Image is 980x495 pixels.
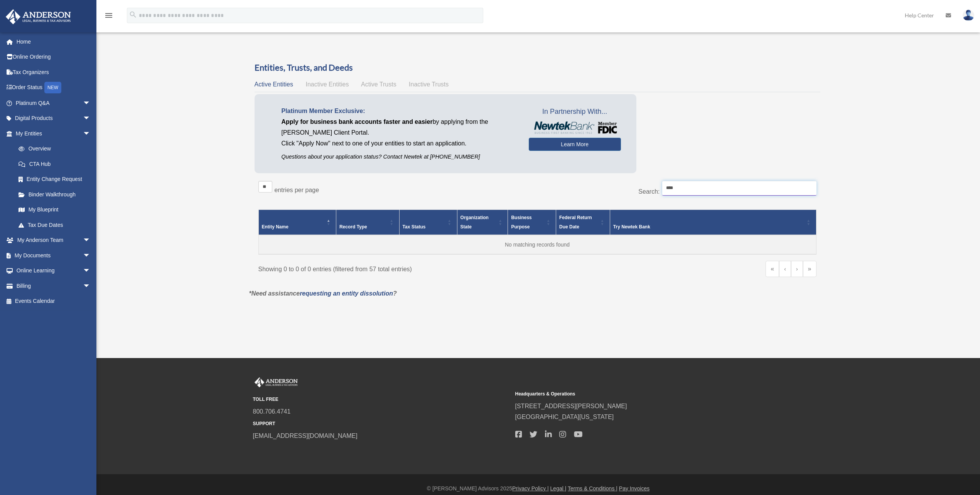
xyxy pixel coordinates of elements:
[511,215,531,230] span: Business Purpose
[275,187,319,193] label: entries per page
[409,81,449,88] span: Inactive Trusts
[104,11,113,20] i: menu
[529,106,621,118] span: In Partnership With...
[258,261,532,275] div: Showing 0 to 0 of 0 entries (filtered from 57 total entries)
[5,248,102,263] a: My Documentsarrow_drop_down
[129,10,137,19] i: search
[791,261,803,277] a: Next
[96,484,980,493] div: © [PERSON_NAME] Advisors 2025
[399,209,457,235] th: Tax Status: Activate to sort
[255,62,820,74] h3: Entities, Trusts, and Deeds
[803,261,816,277] a: Last
[3,9,73,24] img: Anderson Advisors Platinum Portal
[83,248,98,264] span: arrow_drop_down
[5,95,102,111] a: Platinum Q&Aarrow_drop_down
[83,233,98,248] span: arrow_drop_down
[282,106,517,117] p: Platinum Member Exclusive:
[533,122,617,134] img: NewtekBankLogoSM.png
[779,261,791,277] a: Previous
[515,414,614,420] a: [GEOGRAPHIC_DATA][US_STATE]
[515,403,627,409] a: [STREET_ADDRESS][PERSON_NAME]
[11,141,94,157] a: Overview
[305,81,349,88] span: Inactive Entities
[253,420,510,428] small: SUPPORT
[5,34,102,49] a: Home
[11,217,98,233] a: Tax Due Dates
[556,209,610,235] th: Federal Return Due Date: Activate to sort
[559,215,592,230] span: Federal Return Due Date
[550,485,567,492] a: Legal |
[253,408,291,415] a: 800.706.4741
[339,224,367,230] span: Record Type
[300,290,393,297] a: requesting an entity dissolution
[104,14,113,20] a: menu
[11,172,98,187] a: Entity Change Request
[5,64,102,80] a: Tax Organizers
[5,233,102,248] a: My Anderson Teamarrow_drop_down
[5,80,102,96] a: Order StatusNEW
[44,82,61,93] div: NEW
[11,187,98,202] a: Binder Walkthrough
[613,222,805,231] div: Try Newtek Bank
[568,485,617,492] a: Terms & Conditions |
[5,278,102,294] a: Billingarrow_drop_down
[258,209,336,235] th: Entity Name: Activate to invert sorting
[460,215,489,230] span: Organization State
[529,138,621,151] a: Learn More
[253,377,299,387] img: Anderson Advisors Platinum Portal
[282,118,433,125] span: Apply for business bank accounts faster and easier
[253,432,358,439] a: [EMAIL_ADDRESS][DOMAIN_NAME]
[515,390,772,398] small: Headquarters & Operations
[766,261,779,277] a: First
[336,209,399,235] th: Record Type: Activate to sort
[403,224,426,230] span: Tax Status
[5,49,102,65] a: Online Ordering
[83,95,98,111] span: arrow_drop_down
[282,152,517,162] p: Questions about your application status? Contact Newtek at [PHONE_NUMBER]
[249,290,397,297] em: *Need assistance ?
[963,10,974,21] img: User Pic
[5,126,98,141] a: My Entitiesarrow_drop_down
[253,395,510,404] small: TOLL FREE
[512,485,549,492] a: Privacy Policy |
[610,209,816,235] th: Try Newtek Bank : Activate to sort
[5,111,102,126] a: Digital Productsarrow_drop_down
[508,209,556,235] th: Business Purpose: Activate to sort
[83,111,98,127] span: arrow_drop_down
[282,117,517,138] p: by applying from the [PERSON_NAME] Client Portal.
[83,278,98,294] span: arrow_drop_down
[282,138,517,149] p: Click "Apply Now" next to one of your entities to start an application.
[457,209,508,235] th: Organization State: Activate to sort
[258,235,816,254] td: No matching records found
[638,188,660,195] label: Search:
[5,263,102,279] a: Online Learningarrow_drop_down
[361,81,396,88] span: Active Trusts
[255,81,293,88] span: Active Entities
[619,485,649,492] a: Pay Invoices
[5,294,102,309] a: Events Calendar
[83,126,98,142] span: arrow_drop_down
[11,156,98,172] a: CTA Hub
[83,263,98,279] span: arrow_drop_down
[262,224,288,230] span: Entity Name
[11,202,98,218] a: My Blueprint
